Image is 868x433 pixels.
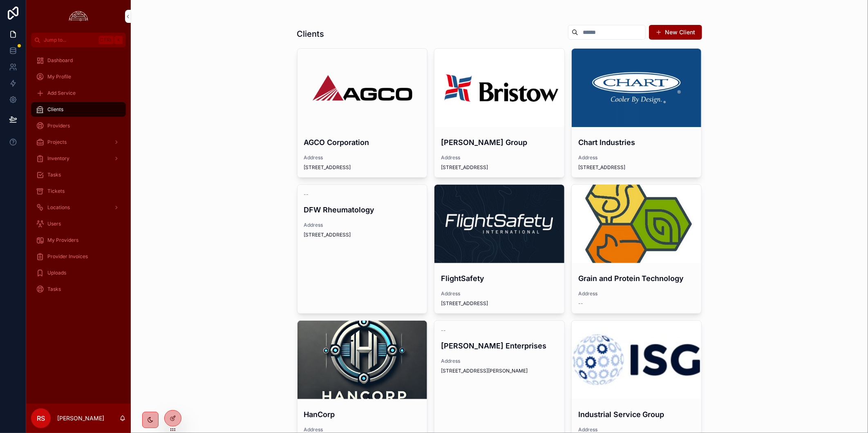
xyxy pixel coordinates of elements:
[31,249,126,264] a: Provider Invoices
[37,413,45,423] span: RS
[572,185,702,263] div: channels4_profile.jpg
[434,48,565,178] a: [PERSON_NAME] GroupAddress[STREET_ADDRESS]
[441,340,558,351] h4: [PERSON_NAME] Enterprises
[304,426,421,433] span: Address
[47,286,61,292] span: Tasks
[47,221,61,227] span: Users
[47,188,65,194] span: Tickets
[99,36,114,44] span: Ctrl
[434,184,565,314] a: FlightSafetyAddress[STREET_ADDRESS]
[304,204,421,215] h4: DFW Rheumatology
[571,184,702,314] a: Grain and Protein TechnologyAddress--
[31,233,126,248] a: My Providers
[31,135,126,150] a: Projects
[47,106,63,113] span: Clients
[441,358,558,364] span: Address
[572,49,702,127] div: 1426109293-7d24997d20679e908a7df4e16f8b392190537f5f73e5c021cd37739a270e5c0f-d.png
[67,10,90,23] img: App logo
[31,184,126,199] a: Tickets
[31,69,126,84] a: My Profile
[31,33,126,47] button: Jump to...CtrlK
[47,253,88,260] span: Provider Invoices
[47,90,76,96] span: Add Service
[649,25,702,40] button: New Client
[31,118,126,133] a: Providers
[47,155,69,162] span: Inventory
[434,49,564,127] div: Bristow-Logo.png
[441,273,558,284] h4: FlightSafety
[578,300,583,307] span: --
[304,137,421,148] h4: AGCO Corporation
[578,164,695,171] span: [STREET_ADDRESS]
[47,57,73,64] span: Dashboard
[297,184,428,314] a: --DFW RheumatologyAddress[STREET_ADDRESS]
[304,232,421,238] span: [STREET_ADDRESS]
[441,327,446,334] span: --
[304,164,421,171] span: [STREET_ADDRESS]
[31,266,126,280] a: Uploads
[26,47,131,307] div: scrollable content
[441,164,558,171] span: [STREET_ADDRESS]
[571,48,702,178] a: Chart IndustriesAddress[STREET_ADDRESS]
[31,282,126,297] a: Tasks
[297,48,428,178] a: AGCO CorporationAddress[STREET_ADDRESS]
[298,49,427,127] div: AGCO-Logo.wine-2.png
[304,409,421,420] h4: HanCorp
[304,154,421,161] span: Address
[304,191,309,198] span: --
[47,74,71,80] span: My Profile
[31,53,126,68] a: Dashboard
[578,154,695,161] span: Address
[304,222,421,228] span: Address
[572,321,702,399] div: the_industrial_service_group_logo.jpeg
[578,409,695,420] h4: Industrial Service Group
[578,426,695,433] span: Address
[578,273,695,284] h4: Grain and Protein Technology
[47,123,70,129] span: Providers
[47,172,61,178] span: Tasks
[47,237,78,243] span: My Providers
[434,185,564,263] div: 1633977066381.jpeg
[441,154,558,161] span: Address
[297,28,324,40] h1: Clients
[44,37,96,43] span: Jump to...
[31,151,126,166] a: Inventory
[31,102,126,117] a: Clients
[31,86,126,100] a: Add Service
[31,216,126,231] a: Users
[441,137,558,148] h4: [PERSON_NAME] Group
[115,37,122,43] span: K
[31,200,126,215] a: Locations
[47,139,67,145] span: Projects
[441,290,558,297] span: Address
[441,368,558,374] span: [STREET_ADDRESS][PERSON_NAME]
[47,270,66,276] span: Uploads
[31,167,126,182] a: Tasks
[298,321,427,399] div: 778c0795d38c4790889d08bccd6235bd28ab7647284e7b1cd2b3dc64200782bb.png
[578,290,695,297] span: Address
[578,137,695,148] h4: Chart Industries
[47,204,70,211] span: Locations
[441,300,558,307] span: [STREET_ADDRESS]
[57,414,104,422] p: [PERSON_NAME]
